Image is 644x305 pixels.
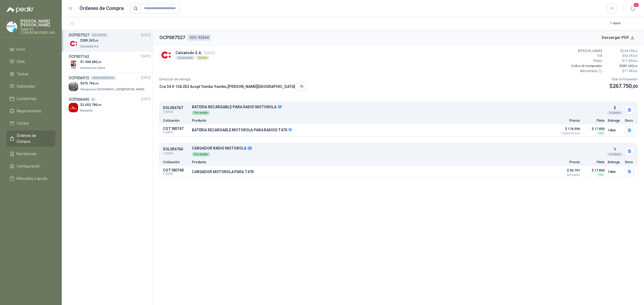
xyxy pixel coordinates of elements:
p: $ [605,58,638,64]
p: $ [80,59,106,65]
a: Solicitudes [6,81,55,91]
a: Configuración [6,161,55,171]
p: $ [605,64,638,69]
p: $ [80,81,145,86]
p: Fletes [570,58,602,64]
img: Company Logo [69,82,78,91]
h3: OCP006972 [69,75,89,81]
img: Company Logo [69,39,78,48]
span: ,00 [632,84,638,89]
span: Manuales y ayuda [17,176,47,181]
p: [PERSON_NAME] [570,49,602,54]
p: Precio [553,119,580,122]
span: 224.700 [622,49,638,53]
p: BATERIA RECARGABLE PARA RADIO MOTOROLA [192,105,605,110]
div: Por enviar [192,111,210,115]
p: Total al Proveedor [609,77,638,82]
a: Manuales y ayuda [6,173,55,184]
div: OSC 43564 [90,33,108,37]
a: OCP007527OSC 43564[DATE] Company Logo$285.243,00Calzatodo S.A. [69,32,151,49]
span: ,00 [94,39,98,42]
span: C: [DATE] [163,110,189,114]
div: 4 [90,97,96,102]
p: Cotización [163,161,189,164]
span: Licitaciones [17,96,36,102]
a: Remisiones [6,149,55,159]
span: ,00 [634,59,638,62]
div: Flex [597,131,605,135]
span: ,00 [634,65,638,68]
span: Cotizar [17,120,29,126]
span: ,00 [97,103,101,106]
span: C: [DATE] [163,172,189,176]
span: ,00 [634,54,638,57]
span: [DATE] [141,54,151,59]
span: ,00 [94,82,98,85]
div: Por enviar [192,152,210,157]
span: Inicio [17,46,25,52]
p: BATERIA RECARGABLE MOTOROLA PARA RADIOS T470 [192,128,292,133]
p: COT180747 [163,127,189,131]
p: Flete [583,119,605,122]
button: 2 [628,4,638,13]
span: Crédito 30 días [553,132,580,135]
span: Configuración [17,163,40,169]
div: Directo [196,56,209,60]
span: 470.764 [82,81,98,85]
span: [DATE] [141,75,151,80]
p: SUMITEC COMUNICACIONES SAS [20,28,55,34]
p: $ [80,38,100,43]
span: [DATE] [141,33,151,38]
button: Descargar PDF [599,32,638,43]
span: Blanquita [80,109,93,112]
img: Logo peakr [6,6,34,13]
p: 1 días [608,127,622,133]
div: ORDEN SERVICIO [90,76,116,80]
span: C: [DATE] [163,151,189,156]
span: ,00 [634,50,638,53]
p: Cra 34 # 13A 253 Acopi Yumbo Yumbo , [PERSON_NAME][GEOGRAPHIC_DATA] [159,84,295,90]
span: ,00 [97,61,101,64]
p: $ [609,82,638,90]
p: 1 [614,146,616,152]
span: 1.508.682 [82,60,101,64]
a: Órdenes de Compra [6,131,55,147]
p: $ 90.797 [553,167,580,176]
h2: OCP007527 [159,34,185,41]
p: Producto [192,161,550,164]
span: Solicitudes [17,83,35,89]
img: Company Logo [160,49,172,61]
p: SOL056766 [163,147,189,151]
span: Gimnasio La Colina [80,66,105,69]
p: [PERSON_NAME] [PERSON_NAME] [20,19,55,27]
span: 2.453.780 [82,103,101,107]
p: SOL056767 [163,106,189,110]
a: Negociaciones [6,106,55,116]
p: Cotización [163,119,189,122]
a: Chat [6,57,55,67]
p: Calzatodo S.A. [175,50,215,56]
a: OCP006972ORDEN SERVICIO[DATE] Company Logo$470.764,00Oleaginosas [GEOGRAPHIC_DATA][PERSON_NAME] [69,75,151,92]
p: Producto [192,119,550,122]
span: 17.850 [624,59,638,63]
img: Company Logo [7,22,17,32]
p: CARGADOR MOTOROLA PARA T470 [192,170,254,174]
p: Adicionales [570,69,602,74]
p: Dirección de entrega [159,77,306,82]
p: $ 17.850 [583,167,605,174]
div: Unidades [607,152,623,157]
div: OSC 43564 [187,34,211,41]
p: 2 [614,105,616,111]
span: 17.493 [624,69,638,73]
p: Entrega [608,161,622,164]
h3: OCP006445 [69,96,89,102]
p: $ [605,49,638,54]
div: 2 solicitudes [175,56,195,60]
p: $ [605,53,638,58]
span: C: [DATE] [163,131,189,134]
span: Tareas [17,71,28,77]
p: $ [80,102,101,107]
h1: Órdenes de Compra [79,5,124,12]
p: $ 176.596 [553,126,580,135]
a: Inicio [6,44,55,54]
